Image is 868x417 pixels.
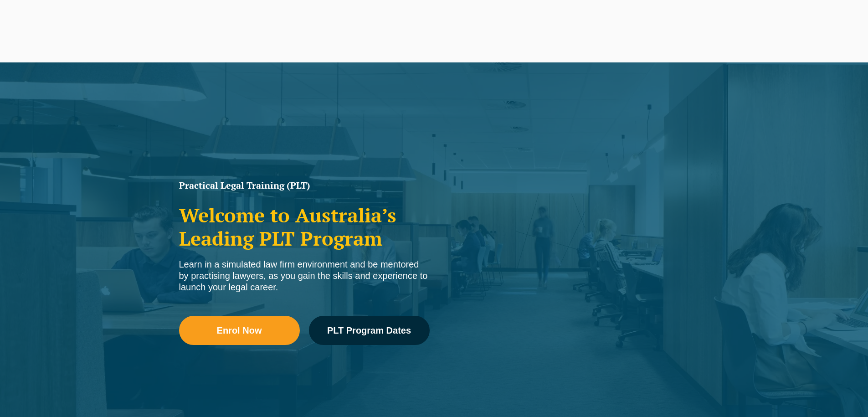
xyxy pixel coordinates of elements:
span: Enrol Now [217,326,262,335]
span: PLT Program Dates [327,326,411,335]
h2: Welcome to Australia’s Leading PLT Program [179,204,430,250]
a: PLT Program Dates [309,316,430,345]
h1: Practical Legal Training (PLT) [179,181,430,190]
div: Learn in a simulated law firm environment and be mentored by practising lawyers, as you gain the ... [179,259,430,293]
a: Enrol Now [179,316,300,345]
